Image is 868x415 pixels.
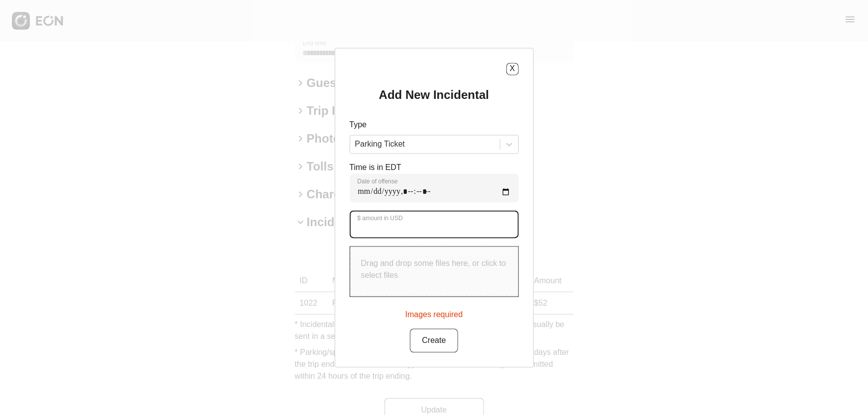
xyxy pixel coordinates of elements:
p: Type [350,119,519,131]
button: Create [410,329,458,352]
button: X [506,63,519,75]
label: Date of offense [358,177,398,185]
h2: Add New Incidental [379,87,489,103]
p: Drag and drop some files here, or click to select files [361,257,507,281]
label: $ amount in USD [358,214,403,222]
div: Time is in EDT [350,162,519,202]
div: Images required [405,305,463,321]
